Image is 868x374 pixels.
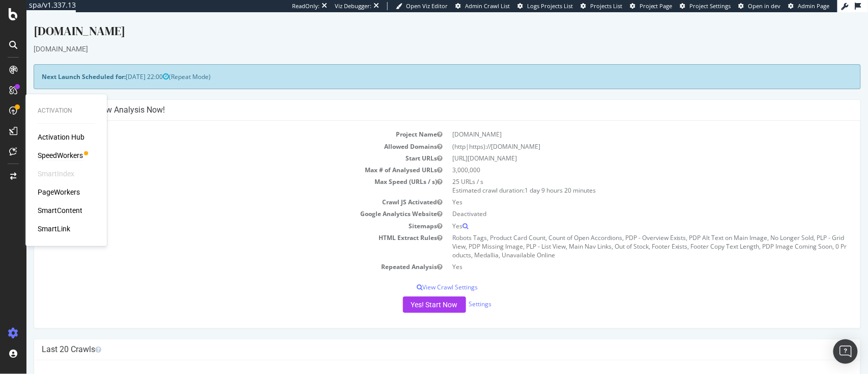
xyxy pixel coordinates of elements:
[15,196,421,207] td: Google Analytics Website
[15,152,421,164] td: Max # of Analysed URLs
[99,60,142,69] span: [DATE] 22:00
[581,2,622,10] a: Projects List
[15,128,421,140] td: Allowed Domains
[292,2,320,10] div: ReadOnly:
[377,284,440,301] button: Yes! Start Now
[739,2,781,10] a: Open in dev
[38,169,74,179] div: SmartIndex
[421,249,826,260] td: Yes
[38,224,70,234] a: SmartLink
[15,116,421,128] td: Project Name
[465,2,510,10] span: Admin Crawl List
[421,116,826,128] td: [DOMAIN_NAME]
[38,132,84,142] a: Activation Hub
[789,2,830,10] a: Admin Page
[421,196,826,207] td: Deactivated
[748,2,781,10] span: Open in dev
[7,32,834,42] div: [DOMAIN_NAME]
[406,2,448,10] span: Open Viz Editor
[421,220,826,249] td: Robots Tags, Product Card Count, Count of Open Accordions, PDP - Overview Exists, PDP Alt Text on...
[517,2,573,10] a: Logs Projects List
[680,2,731,10] a: Project Settings
[421,140,826,152] td: [URL][DOMAIN_NAME]
[15,208,421,220] td: Sitemaps
[15,140,421,152] td: Start URLs
[15,93,826,103] h4: Configure your New Analysis Now!
[38,187,80,197] a: PageWorkers
[690,2,731,10] span: Project Settings
[335,2,371,10] div: Viz Debugger:
[443,288,466,297] a: Settings
[421,184,826,196] td: Yes
[798,2,830,10] span: Admin Page
[421,152,826,164] td: 3,000,000
[38,150,83,161] a: SpeedWorkers
[590,2,622,10] span: Projects List
[15,164,421,184] td: Max Speed (URLs / s)
[7,52,834,77] div: (Repeat Mode)
[455,2,510,10] a: Admin Crawl List
[15,60,99,69] strong: Next Launch Scheduled for:
[15,271,826,279] p: View Crawl Settings
[15,332,826,342] h4: Last 20 Crawls
[421,164,826,184] td: 25 URLs / s Estimated crawl duration:
[15,249,421,260] td: Repeated Analysis
[396,2,448,10] a: Open Viz Editor
[38,106,95,115] div: Activation
[15,184,421,196] td: Crawl JS Activated
[15,220,421,249] td: HTML Extract Rules
[38,205,82,216] a: SmartContent
[630,2,673,10] a: Project Page
[7,10,834,32] div: [DOMAIN_NAME]
[421,128,826,140] td: (http|https)://[DOMAIN_NAME]
[498,174,569,182] span: 1 day 9 hours 20 minutes
[421,208,826,220] td: Yes
[640,2,673,10] span: Project Page
[527,2,573,10] span: Logs Projects List
[833,339,858,364] div: Open Intercom Messenger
